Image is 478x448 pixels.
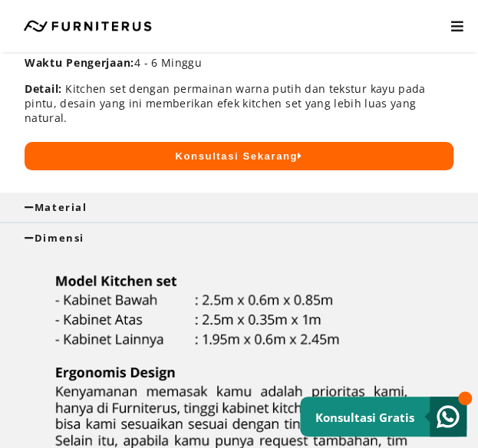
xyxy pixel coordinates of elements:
button: Konsultasi Sekarang [25,142,453,170]
div: Dimensi [25,231,453,245]
small: Konsultasi Gratis [315,410,414,425]
span: Detail: [25,81,62,96]
: Kitchen set dengan permainan warna putih dan tekstur kayu pada pintu, desain yang ini memberikan ... [25,81,425,125]
div: Material [25,200,453,214]
p: 4 - 6 Minggu [25,55,453,70]
a: Konsultasi Gratis [300,397,466,436]
span: Waktu Pengerjaan: [25,55,134,70]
